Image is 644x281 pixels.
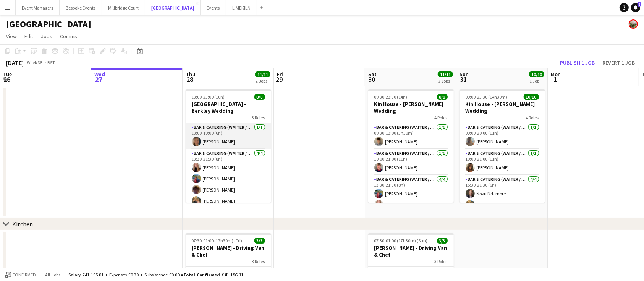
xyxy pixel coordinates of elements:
span: Sat [368,71,377,78]
span: Fri [277,71,283,78]
h3: [PERSON_NAME] - Driving Van & Chef [186,244,271,258]
span: Jobs [41,33,52,40]
span: 3 Roles [252,258,265,264]
a: Jobs [38,31,55,41]
div: 2 Jobs [438,78,453,84]
app-job-card: 09:00-23:30 (14h30m)10/10Kin House - [PERSON_NAME] Wedding4 RolesBar & Catering (Waiter / waitres... [460,89,545,203]
div: BST [47,60,55,65]
app-card-role: Bar & Catering (Waiter / waitress)1/110:00-21:00 (11h)[PERSON_NAME] [460,149,545,175]
span: 3 Roles [252,115,265,120]
button: Events [201,0,226,15]
span: Total Confirmed £41 196.11 [183,272,243,278]
span: Thu [186,71,195,78]
app-job-card: 09:30-23:30 (14h)8/8Kin House - [PERSON_NAME] Wedding4 RolesBar & Catering (Waiter / waitress)1/1... [368,89,454,203]
span: 4 Roles [526,115,539,120]
span: 11/11 [438,71,453,77]
span: 09:30-23:30 (14h) [374,94,408,100]
button: Event Managers [16,0,60,15]
button: LIMEKILN [226,0,257,15]
h3: Kin House - [PERSON_NAME] Wedding [368,101,454,114]
a: Comms [57,31,80,41]
span: 8/8 [437,94,448,100]
div: 1 Job [529,78,544,84]
span: Confirmed [12,272,36,278]
app-card-role: Bar & Catering (Waiter / waitress)1/110:00-21:00 (11h)[PERSON_NAME] [368,149,454,175]
a: Edit [21,31,36,41]
button: Confirmed [4,271,37,279]
button: [GEOGRAPHIC_DATA] [145,0,201,15]
span: Sun [460,71,469,78]
span: 11/11 [255,71,270,77]
app-card-role: Bar & Catering (Waiter / waitress)1/109:30-13:00 (3h30m)[PERSON_NAME] [368,123,454,149]
span: 1 [550,75,561,84]
span: Wed [94,71,105,78]
app-job-card: 13:00-23:00 (10h)8/8[GEOGRAPHIC_DATA] - Berkley Wedding3 RolesBar & Catering (Waiter / waitress)1... [186,89,271,203]
h1: [GEOGRAPHIC_DATA] [6,18,91,30]
h3: Kin House - [PERSON_NAME] Wedding [460,101,545,114]
span: 10/10 [524,94,539,100]
button: Bespoke Events [60,0,102,15]
span: 3/3 [254,238,265,244]
a: View [3,31,20,41]
app-card-role: Bar & Catering (Waiter / waitress)4/413:30-21:30 (8h)[PERSON_NAME][PERSON_NAME] [368,175,454,234]
span: 09:00-23:30 (14h30m) [466,94,508,100]
span: Week 35 [25,60,44,65]
span: 10/10 [529,71,544,77]
span: 3/3 [437,238,448,244]
h3: [PERSON_NAME] - Driving Van & Chef [368,244,454,258]
span: 27 [93,75,105,84]
app-card-role: Bar & Catering (Waiter / waitress)1/109:00-20:00 (11h)[PERSON_NAME] [460,123,545,149]
h3: [GEOGRAPHIC_DATA] - Berkley Wedding [186,101,271,114]
span: Mon [551,71,561,78]
span: Tue [3,71,12,78]
span: 30 [367,75,377,84]
a: 2 [631,3,640,12]
span: All jobs [44,272,62,278]
div: [DATE] [6,59,24,67]
span: 2 [638,2,641,7]
span: 8/8 [254,94,265,100]
span: 3 Roles [435,258,448,264]
span: 29 [276,75,283,84]
button: Revert 1 job [599,58,638,68]
app-user-avatar: Staffing Manager [629,19,638,29]
span: 31 [458,75,469,84]
span: 07:30-01:00 (17h30m) (Fri) [192,238,243,244]
span: 13:00-23:00 (10h) [192,94,225,100]
div: Salary £41 195.81 + Expenses £0.30 + Subsistence £0.00 = [68,272,243,278]
span: 26 [2,75,12,84]
span: 28 [184,75,195,84]
span: Comms [60,33,77,40]
span: 4 Roles [435,115,448,120]
button: Millbridge Court [102,0,145,15]
div: 2 Jobs [256,78,270,84]
app-card-role: Bar & Catering (Waiter / waitress)1/113:00-19:00 (6h)[PERSON_NAME] [186,123,271,149]
app-card-role: Bar & Catering (Waiter / waitress)4/415:30-21:30 (6h)Noku Ndomore[PERSON_NAME] [460,175,545,234]
span: View [6,33,17,40]
span: Edit [24,33,33,40]
app-card-role: Bar & Catering (Waiter / waitress)4/413:30-21:30 (8h)[PERSON_NAME][PERSON_NAME][PERSON_NAME][PERS... [186,149,271,208]
span: 07:30-01:00 (17h30m) (Sun) [374,238,428,244]
button: Publish 1 job [557,58,598,68]
div: Kitchen [12,220,33,228]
